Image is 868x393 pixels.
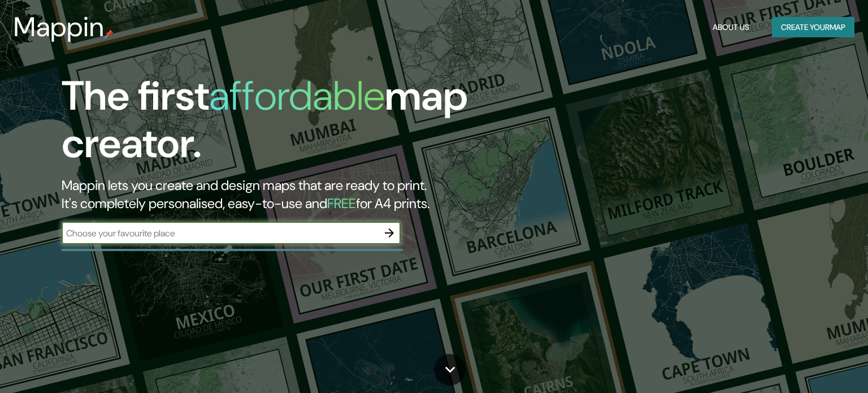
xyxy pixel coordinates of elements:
h1: affordable [209,70,385,122]
button: Create yourmap [772,17,854,38]
h5: FREE [327,195,356,212]
input: Choose your favourite place [62,227,378,240]
h1: The first map creator. [62,72,496,176]
h3: Mappin [14,11,105,43]
button: About Us [708,17,754,38]
h2: Mappin lets you create and design maps that are ready to print. It's completely personalised, eas... [62,176,496,213]
img: mappin-pin [105,29,114,38]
